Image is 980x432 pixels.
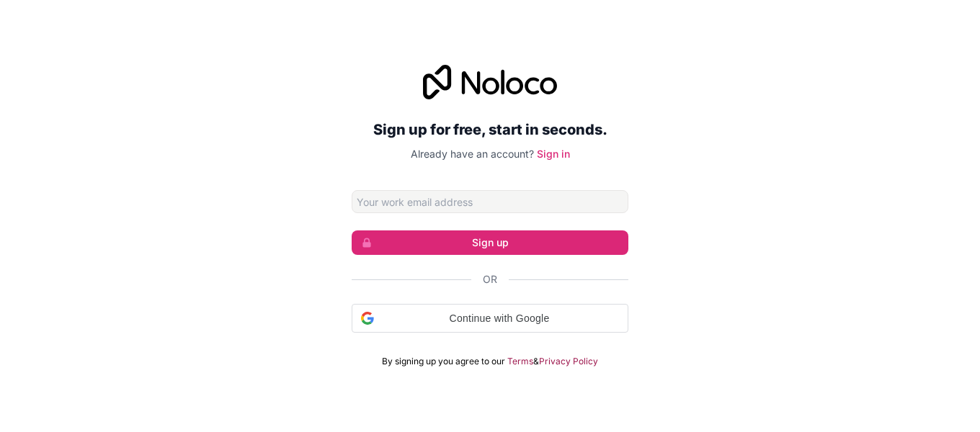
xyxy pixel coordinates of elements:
[533,356,539,367] span: &
[352,230,628,255] button: Sign up
[411,148,534,160] span: Already have an account?
[380,311,619,326] span: Continue with Google
[352,117,628,143] h2: Sign up for free, start in seconds.
[537,148,570,160] a: Sign in
[539,356,598,367] a: Privacy Policy
[382,356,505,367] span: By signing up you agree to our
[352,190,628,213] input: Email address
[507,356,533,367] a: Terms
[483,272,497,287] span: Or
[352,304,628,333] div: Continue with Google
